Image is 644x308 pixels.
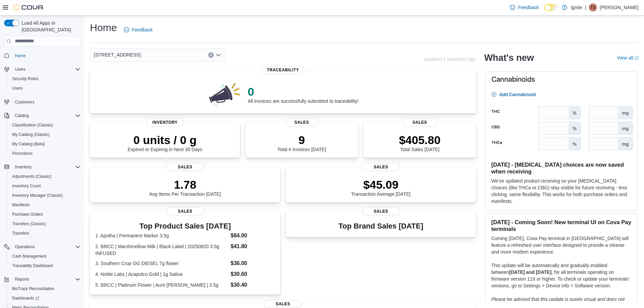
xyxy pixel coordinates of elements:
[590,3,595,11] span: TS
[7,210,83,219] button: Purchase Orders
[12,86,23,91] span: Users
[7,252,83,261] button: Cash Management
[12,231,29,236] span: Transfers
[264,300,302,308] span: Sales
[7,229,83,238] button: Transfers
[338,222,423,230] h3: Top Brand Sales [DATE]
[9,229,80,237] span: Transfers
[277,133,326,147] p: 9
[95,282,228,288] dt: 5. BRCC | Platinum Flower | Aunt [PERSON_NAME] | 3.5g
[9,201,32,209] a: Manifests
[149,178,221,197] div: Avg Items Per Transaction [DATE]
[1,51,83,61] button: Home
[12,65,28,73] button: Users
[399,133,440,152] div: Total Sales [DATE]
[617,55,639,61] a: View allExternal link
[12,243,38,251] button: Operations
[7,284,83,293] button: BioTrack Reconciliation
[9,84,80,92] span: Users
[1,242,83,252] button: Operations
[7,84,83,93] button: Users
[166,207,204,215] span: Sales
[12,98,80,106] span: Customers
[9,262,55,270] a: Traceabilty Dashboard
[9,229,32,237] a: Transfers
[1,275,83,284] button: Reports
[12,141,45,147] span: My Catalog (Beta)
[424,56,476,62] p: Updated 1 minute(s) ago
[132,26,152,33] span: Feedback
[216,52,221,58] button: Open list of options
[95,260,228,267] dt: 3. Southern Crop OG DIESEL 7g flower
[491,262,631,289] p: This update will be automatically and gradually enabled between , for all terminals operating on ...
[9,220,49,228] a: Transfers (Classic)
[95,222,275,230] h3: Top Product Sales [DATE]
[491,161,631,175] h3: [DATE] - [MEDICAL_DATA] choices are now saved when receiving
[491,235,631,255] p: Coming [DATE], Cova Pay terminal in [GEOGRAPHIC_DATA] will feature a refreshed user interface des...
[12,254,46,259] span: Cash Management
[149,178,221,191] p: 1.78
[12,51,80,60] span: Home
[9,210,80,218] span: Purchase Orders
[231,259,275,267] dd: $36.00
[9,201,80,209] span: Manifests
[507,1,541,14] a: Feedback
[15,67,25,72] span: Users
[14,4,44,11] img: Cova
[15,277,29,282] span: Reports
[12,174,51,179] span: Adjustments (Classic)
[166,163,204,171] span: Sales
[95,243,228,257] dt: 2. BRCC | Marshmellow Milk | Black Label | 20250820 3.5g INFUSED
[9,182,80,190] span: Inventory Count
[7,181,83,191] button: Inventory Count
[12,52,28,60] a: Home
[19,20,80,33] span: Load All Apps in [GEOGRAPHIC_DATA]
[12,295,39,301] span: Dashboards
[285,118,319,126] span: Sales
[90,21,117,34] h1: Home
[9,84,25,92] a: Users
[7,139,83,149] button: My Catalog (Beta)
[94,51,141,59] span: [STREET_ADDRESS]
[7,191,83,200] button: Inventory Manager (Classic)
[9,191,80,199] span: Inventory Manager (Classic)
[231,232,275,240] dd: $84.00
[7,120,83,130] button: Classification (Classic)
[7,172,83,181] button: Adjustments (Classic)
[12,132,50,137] span: My Catalog (Classic)
[9,140,80,148] span: My Catalog (Beta)
[12,221,46,227] span: Transfers (Classic)
[403,118,437,126] span: Sales
[12,243,80,251] span: Operations
[15,244,35,250] span: Operations
[351,178,411,197] div: Transaction Average [DATE]
[95,232,228,239] dt: 1. Apotha | Permanent Marker 3.5g
[9,182,44,190] a: Inventory Count
[12,286,54,291] span: BioTrack Reconciliation
[248,85,359,98] p: 0
[12,65,80,73] span: Users
[7,200,83,210] button: Manifests
[231,281,275,289] dd: $30.40
[12,193,63,198] span: Inventory Manager (Classic)
[12,275,32,283] button: Reports
[9,149,35,158] a: Promotions
[362,207,400,215] span: Sales
[12,212,43,217] span: Purchase Orders
[12,163,80,171] span: Inventory
[600,3,639,11] p: [PERSON_NAME]
[1,97,83,107] button: Customers
[1,65,83,74] button: Users
[12,122,53,128] span: Classification (Classic)
[589,3,597,11] div: Tristen Scarbrough
[231,270,275,278] dd: $30.60
[399,133,440,147] p: $405.80
[9,285,80,293] span: BioTrack Reconciliation
[12,202,29,208] span: Manifests
[262,66,305,74] span: Traceability
[128,133,202,152] div: Expired or Expiring in Next 30 Days
[121,23,155,37] a: Feedback
[207,81,242,108] img: 0
[15,53,26,58] span: Home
